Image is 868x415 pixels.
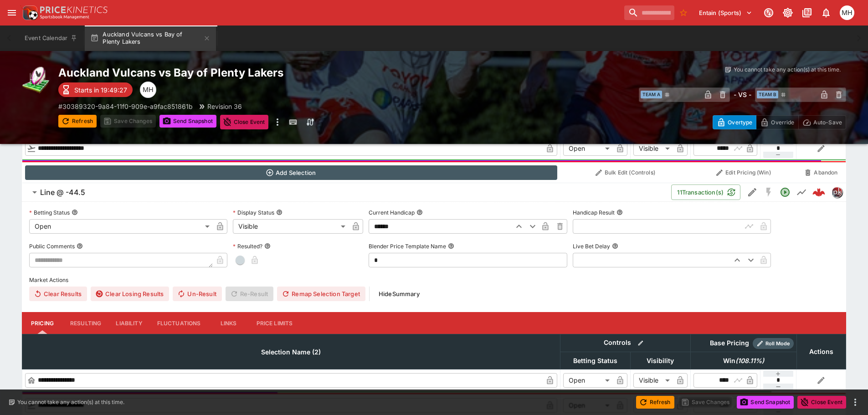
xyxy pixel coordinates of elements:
button: Edit Detail [744,184,760,200]
p: Copy To Clipboard [58,102,193,111]
button: Clear Results [29,287,87,301]
div: Start From [713,115,846,129]
button: Resulting [63,312,108,334]
p: Live Bet Delay [573,242,610,250]
p: Resulted? [233,242,262,250]
button: Toggle light/dark mode [780,5,796,21]
span: Roll Mode [762,340,794,348]
button: Betting Status [72,209,78,215]
button: HideSummary [373,287,425,301]
button: Price Limits [249,312,300,334]
button: Override [756,115,798,129]
img: PriceKinetics Logo [20,4,38,22]
p: You cannot take any action(s) at this time. [734,66,841,74]
button: Abandon [799,165,843,180]
button: Refresh [58,115,97,128]
button: Auto-Save [798,115,846,129]
p: Revision 36 [207,102,242,111]
p: Overtype [728,118,752,127]
label: Market Actions [29,273,839,287]
button: 11Transaction(s) [671,184,740,200]
p: Auto-Save [813,118,842,127]
button: Handicap Result [616,209,623,215]
em: ( 108.11 %) [735,355,764,366]
div: Michael Hutchinson [840,5,854,20]
button: Connected to PK [760,5,777,21]
button: Auckland Vulcans vs Bay of Plenty Lakers [85,26,216,51]
img: pricekinetics [832,187,842,197]
h6: - VS - [734,90,751,99]
button: more [850,397,861,408]
h6: Line @ -44.5 [40,188,85,197]
p: Handicap Result [573,209,615,216]
img: PriceKinetics [40,6,108,13]
p: Public Comments [29,242,75,250]
button: Remap Selection Target [277,287,365,301]
div: Michael Hutchinson [140,82,156,98]
button: Open [777,184,793,200]
button: open drawer [4,5,20,21]
button: Documentation [799,5,815,21]
span: Re-Result [226,287,273,301]
div: Open [563,373,613,388]
div: Open [563,141,613,156]
p: Override [771,118,794,127]
button: Live Bet Delay [612,243,618,249]
button: Un-Result [173,287,221,301]
button: Send Snapshot [737,396,794,409]
p: Current Handicap [369,209,415,216]
button: Pricing [22,312,63,334]
div: Visible [633,141,673,156]
button: Bulk edit [635,337,647,349]
a: 0a619f58-4f4e-4d32-9092-54e516d03185 [810,183,828,201]
button: Public Comments [77,243,83,249]
div: pricekinetics [832,187,842,198]
button: Current Handicap [416,209,423,215]
th: Controls [560,334,690,352]
p: Betting Status [29,209,70,216]
button: Fluctuations [150,312,208,334]
button: Resulted? [264,243,271,249]
p: You cannot take any action(s) at this time. [17,398,124,406]
button: SGM Disabled [760,184,777,200]
h2: Copy To Clipboard [58,66,452,80]
button: No Bookmarks [676,5,691,20]
button: Close Event [220,115,269,129]
button: Edit Pricing (Win) [693,165,794,180]
svg: Open [780,187,791,198]
button: Bulk Edit (Controls) [563,165,688,180]
span: Visibility [637,355,684,366]
input: search [624,5,674,20]
img: rugby_league.png [22,66,51,95]
img: logo-cerberus--red.svg [812,186,825,199]
button: Send Snapshot [159,115,216,128]
button: Links [208,312,249,334]
button: Clear Losing Results [91,287,169,301]
p: Display Status [233,209,274,216]
button: Blender Price Template Name [448,243,454,249]
button: Line @ -44.5 [22,183,671,201]
div: 0a619f58-4f4e-4d32-9092-54e516d03185 [812,186,825,199]
button: Select Tenant [693,5,758,20]
img: Sportsbook Management [40,15,89,19]
span: Win(108.11%) [713,355,774,366]
button: Refresh [636,396,674,409]
th: Actions [796,334,846,369]
div: Visible [633,373,673,388]
div: Open [29,219,213,234]
button: Liability [108,312,149,334]
span: Betting Status [563,355,627,366]
button: Event Calendar [19,26,83,51]
div: Show/hide Price Roll mode configuration. [753,338,794,349]
button: more [272,115,283,129]
div: Visible [233,219,349,234]
p: Starts in 19:49:27 [74,85,127,95]
button: Michael Hutchinson [837,3,857,23]
button: Notifications [818,5,834,21]
button: Add Selection [25,165,558,180]
span: Team B [757,91,778,98]
button: Display Status [276,209,282,215]
button: Close Event [797,396,846,409]
span: Team A [641,91,662,98]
